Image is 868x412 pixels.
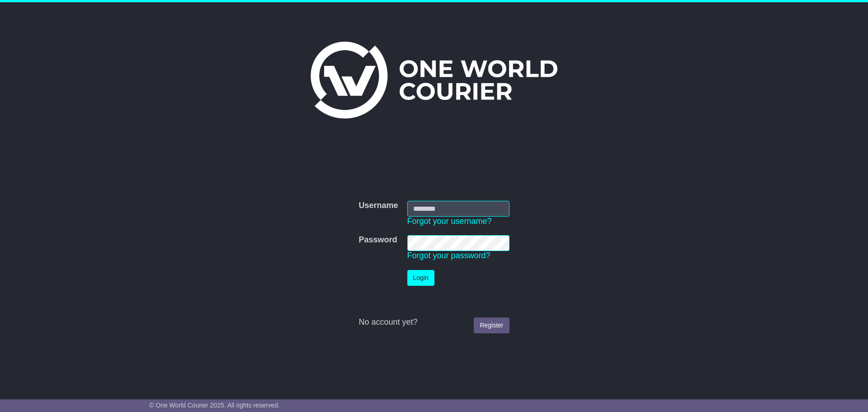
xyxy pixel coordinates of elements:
label: Password [359,235,397,245]
button: Login [407,270,434,286]
label: Username [359,201,398,211]
a: Register [474,317,509,333]
a: Forgot your username? [407,217,492,226]
span: © One World Courier 2025. All rights reserved. [149,402,280,409]
div: No account yet? [359,317,509,327]
a: Forgot your password? [407,251,491,260]
img: One World [311,42,557,118]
